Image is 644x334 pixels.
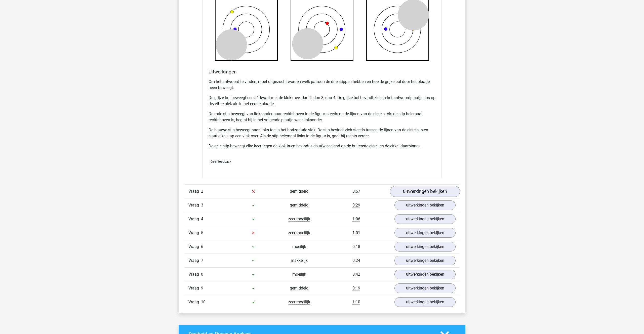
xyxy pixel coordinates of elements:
[188,244,201,250] span: Vraag
[201,203,203,207] span: 3
[290,189,308,194] span: gemiddeld
[188,258,201,264] span: Vraag
[394,214,456,224] a: uitwerkingen bekijken
[394,297,456,307] a: uitwerkingen bekijken
[352,189,360,194] span: 0:57
[201,272,203,277] span: 8
[292,272,306,277] span: moeilijk
[352,272,360,277] span: 0:42
[209,143,435,149] p: De gele stip beweegt elke keer tegen de klok in en bevindt zich afwisselend op de buitenste cirke...
[188,285,201,291] span: Vraag
[352,203,360,208] span: 0:29
[201,230,203,235] span: 5
[352,217,360,222] span: 1:06
[209,111,435,123] p: De rode stip beweegt van linksonder naar rechtsboven in de figuur, steeds op de lijnen van de cir...
[201,189,203,194] span: 2
[188,202,201,208] span: Vraag
[209,79,435,91] p: Om het antwoord te vinden, moet uitgezocht worden welk patroon de drie stippen hebben en hoe de g...
[201,258,203,263] span: 7
[188,188,201,194] span: Vraag
[188,299,201,305] span: Vraag
[201,217,203,221] span: 4
[394,256,456,265] a: uitwerkingen bekijken
[290,203,308,208] span: gemiddeld
[201,244,203,249] span: 6
[352,258,360,263] span: 0:24
[209,95,435,107] p: De grijze bol beweegt eerst 1 kwart met de klok mee, dan 2, dan 3, dan 4. De grijze bol bevindt z...
[292,244,306,249] span: moeilijk
[209,69,435,75] h4: Uitwerkingen
[394,242,456,252] a: uitwerkingen bekijken
[288,300,310,305] span: zeer moeilijk
[288,217,310,222] span: zeer moeilijk
[394,228,456,238] a: uitwerkingen bekijken
[394,283,456,293] a: uitwerkingen bekijken
[209,127,435,139] p: De blauwe stip beweegt naar links toe in het horizontale vlak. De stip bevindt zich steeds tussen...
[290,286,308,291] span: gemiddeld
[291,258,308,263] span: makkelijk
[352,300,360,305] span: 1:10
[288,230,310,235] span: zeer moeilijk
[211,160,231,163] span: Geef feedback
[394,270,456,279] a: uitwerkingen bekijken
[390,186,460,197] a: uitwerkingen bekijken
[188,230,201,236] span: Vraag
[201,286,203,290] span: 9
[201,300,206,304] span: 10
[394,200,456,210] a: uitwerkingen bekijken
[352,230,360,235] span: 1:01
[188,271,201,277] span: Vraag
[188,216,201,222] span: Vraag
[352,286,360,291] span: 0:19
[352,244,360,249] span: 0:18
